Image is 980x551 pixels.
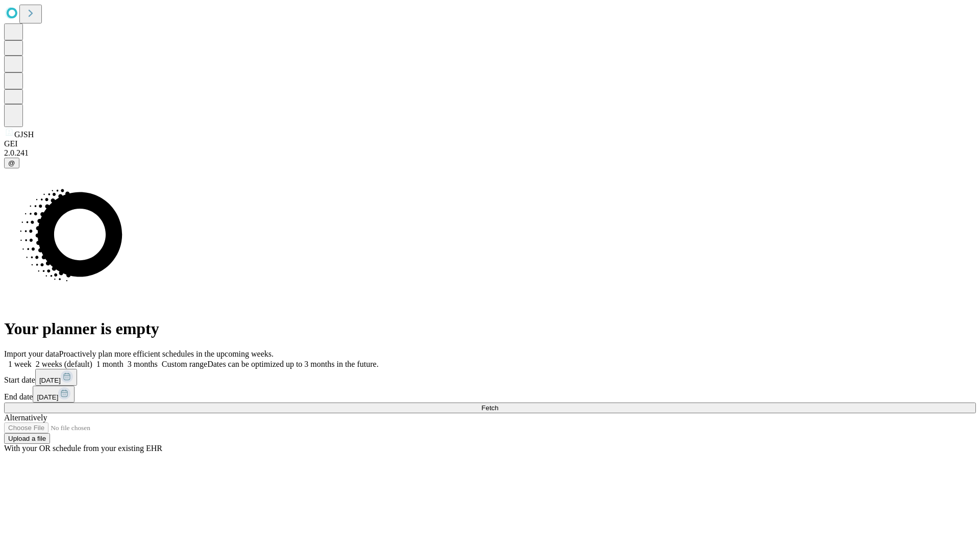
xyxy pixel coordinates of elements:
span: 3 months [128,360,158,368]
span: Proactively plan more efficient schedules in the upcoming weeks. [59,349,274,358]
span: [DATE] [39,377,61,384]
span: Custom range [162,360,207,368]
button: [DATE] [33,386,75,403]
h1: Your planner is empty [4,319,976,338]
div: End date [4,386,976,403]
span: [DATE] [37,393,58,401]
span: Import your data [4,349,59,358]
span: With your OR schedule from your existing EHR [4,444,162,453]
div: GEI [4,139,976,148]
div: 2.0.241 [4,148,976,158]
span: GJSH [14,130,34,139]
button: Upload a file [4,433,50,444]
span: 1 month [96,360,124,368]
span: 1 week [8,360,32,368]
button: Fetch [4,403,976,413]
button: [DATE] [35,369,77,386]
span: @ [8,159,15,167]
button: @ [4,158,19,168]
span: Dates can be optimized up to 3 months in the future. [207,360,378,368]
span: Fetch [481,404,498,412]
span: Alternatively [4,413,47,422]
div: Start date [4,369,976,386]
span: 2 weeks (default) [36,360,92,368]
